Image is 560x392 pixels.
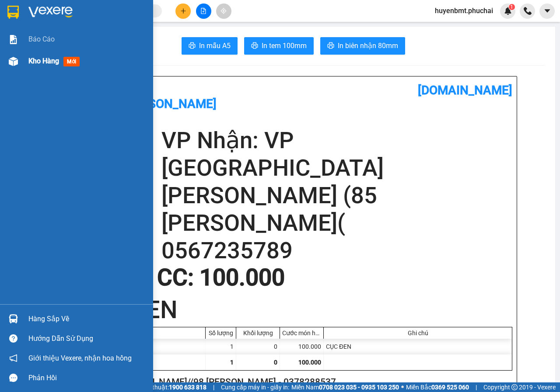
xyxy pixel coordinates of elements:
[175,3,191,19] button: plus
[196,3,211,19] button: file-add
[319,384,399,391] strong: 0708 023 035 - 0935 103 250
[206,339,236,354] div: 1
[200,8,206,14] span: file-add
[7,6,19,19] img: logo-vxr
[543,7,551,15] span: caret-down
[180,8,186,14] span: plus
[74,293,512,327] h1: CỤC ĐEN
[100,49,189,62] div: 0567235789
[100,8,121,17] span: Nhận:
[28,312,147,326] div: Hàng sắp về
[401,385,404,389] span: ⚪️
[9,35,18,44] img: solution-icon
[9,334,17,343] span: question-circle
[161,182,512,237] h2: [PERSON_NAME] (85 [PERSON_NAME](
[100,28,189,49] div: [PERSON_NAME] (85 [PERSON_NAME](
[9,354,17,362] span: notification
[28,34,55,45] span: Báo cáo
[282,330,321,336] div: Cước món hàng
[169,384,206,391] strong: 1900 633 818
[539,3,555,19] button: caret-down
[476,382,477,392] span: |
[28,57,59,65] span: Kho hàng
[161,127,512,182] h2: VP Nhận: VP [GEOGRAPHIC_DATA]
[428,5,500,16] span: huyenbmt.phuchai
[208,330,234,336] div: Số lượng
[74,375,509,389] h2: Người gửi: [PERSON_NAME]//98 [PERSON_NAME] - 0378288537
[213,382,214,392] span: |
[338,40,398,51] span: In biên nhận 80mm
[152,264,290,291] div: CC : 100.000
[221,382,289,392] span: Cung cấp máy in - giấy in:
[7,49,94,62] div: 0378288537
[326,330,510,336] div: Ghi chú
[199,40,231,51] span: In mẫu A5
[280,339,324,354] div: 100.000
[298,359,321,366] span: 100.000
[28,371,147,385] div: Phản hồi
[320,37,405,55] button: printerIn biên nhận 80mm
[122,97,217,111] b: [PERSON_NAME]
[161,237,512,264] h2: 0567235789
[9,374,17,382] span: message
[504,7,512,15] img: icon-new-feature
[230,359,234,366] span: 1
[406,382,469,392] span: Miền Bắc
[418,83,512,97] b: [DOMAIN_NAME]
[509,4,515,10] sup: 1
[7,8,21,17] span: Gửi:
[324,339,512,354] div: CỤC ĐEN
[524,7,532,15] img: phone-icon
[28,353,132,364] span: Giới thiệu Vexere, nhận hoa hồng
[238,330,277,336] div: Khối lượng
[9,57,18,66] img: warehouse-icon
[28,332,147,345] div: Hướng dẫn sử dụng
[63,57,80,66] span: mới
[216,3,231,19] button: aim
[274,359,277,366] span: 0
[262,40,307,51] span: In tem 100mm
[182,37,238,55] button: printerIn mẫu A5
[510,4,513,10] span: 1
[20,62,48,77] span: BMT
[244,37,314,55] button: printerIn tem 100mm
[251,42,258,50] span: printer
[9,314,18,323] img: warehouse-icon
[327,42,334,50] span: printer
[189,42,196,50] span: printer
[431,384,469,391] strong: 0369 525 060
[7,7,94,28] div: BX Phía Bắc BMT
[7,28,94,49] div: [PERSON_NAME]//98 [PERSON_NAME]
[511,384,518,390] span: copyright
[291,382,399,392] span: Miền Nam
[126,382,206,392] span: Hỗ trợ kỹ thuật:
[100,7,189,28] div: VP [GEOGRAPHIC_DATA]
[220,8,227,14] span: aim
[236,339,280,354] div: 0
